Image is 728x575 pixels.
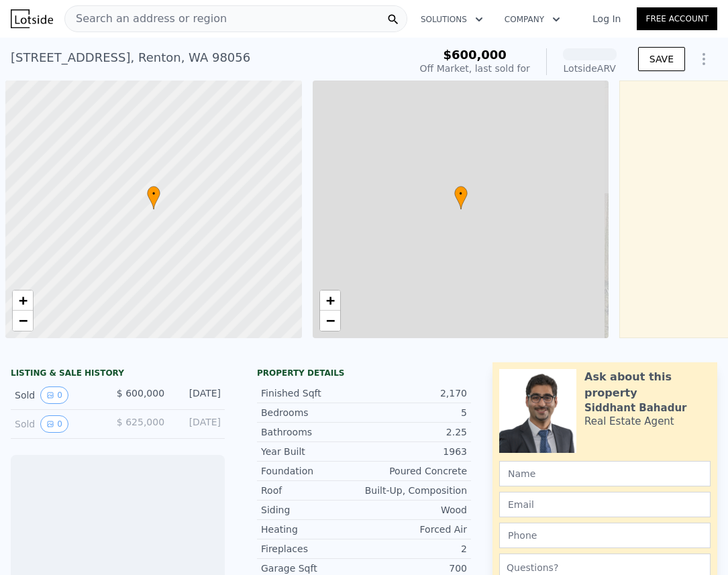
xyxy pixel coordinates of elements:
[364,484,468,497] div: Built-Up, Composition
[261,503,364,517] div: Siding
[454,186,468,209] div: •
[499,461,711,486] input: Name
[261,562,364,575] div: Garage Sqft
[261,464,364,478] div: Foundation
[320,291,340,311] a: Zoom in
[499,523,711,548] input: Phone
[15,386,106,404] div: Sold
[261,425,364,439] div: Bathrooms
[364,425,468,439] div: 2.25
[690,46,717,72] button: Show Options
[19,312,28,329] span: −
[261,523,364,536] div: Heating
[11,368,225,381] div: LISTING & SALE HISTORY
[147,188,160,200] span: •
[563,62,617,75] div: Lotside ARV
[261,406,364,419] div: Bedrooms
[364,406,468,419] div: 5
[410,7,494,32] button: Solutions
[147,186,160,209] div: •
[261,542,364,556] div: Fireplaces
[499,492,711,517] input: Email
[40,415,68,433] button: View historical data
[364,542,468,556] div: 2
[637,7,717,30] a: Free Account
[320,311,340,331] a: Zoom out
[117,417,164,427] span: $ 625,000
[443,48,507,62] span: $600,000
[261,484,364,497] div: Roof
[11,9,53,28] img: Lotside
[175,415,221,433] div: [DATE]
[13,311,33,331] a: Zoom out
[584,401,686,415] div: Siddhant Bahadur
[364,445,468,458] div: 1963
[494,7,571,32] button: Company
[325,292,334,309] span: +
[364,386,468,400] div: 2,170
[11,48,250,67] div: [STREET_ADDRESS] , Renton , WA 98056
[40,386,68,404] button: View historical data
[364,523,468,536] div: Forced Air
[420,62,530,75] div: Off Market, last sold for
[364,464,468,478] div: Poured Concrete
[364,503,468,517] div: Wood
[15,415,106,433] div: Sold
[454,188,468,200] span: •
[175,386,221,404] div: [DATE]
[19,292,28,309] span: +
[261,445,364,458] div: Year Built
[638,47,685,71] button: SAVE
[576,12,637,25] a: Log In
[117,388,164,399] span: $ 600,000
[584,415,674,428] div: Real Estate Agent
[257,368,471,378] div: Property details
[13,291,33,311] a: Zoom in
[65,11,227,27] span: Search an address or region
[261,386,364,400] div: Finished Sqft
[584,369,711,401] div: Ask about this property
[364,562,468,575] div: 700
[325,312,334,329] span: −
